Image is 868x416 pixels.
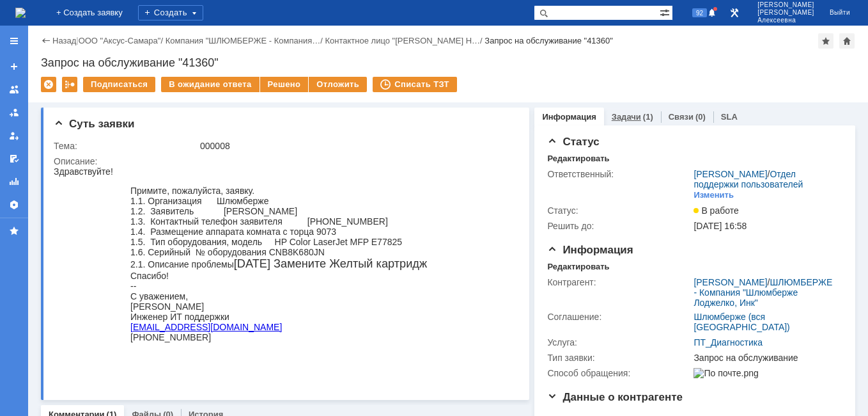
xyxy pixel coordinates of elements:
a: ШЛЮМБЕРЖЕ - Компания "Шлюмберже Лоджелко, Инк" [694,277,832,308]
div: 1.1. Организация Шлюмберже [77,29,373,40]
div: С уважением, [77,125,373,135]
div: 2.1. Описание проблемы [77,91,373,104]
a: Назад [52,36,76,45]
div: Тип заявки: [547,353,691,363]
div: [PHONE_NUMBER] [77,166,373,176]
a: Шлюмберже (вся [GEOGRAPHIC_DATA]) [694,312,789,332]
a: [PERSON_NAME] [694,169,767,179]
div: Запрос на обслуживание [694,353,837,363]
div: (0) [695,112,706,122]
a: Мои заявки [4,125,24,146]
a: Контактное лицо "[PERSON_NAME] Н… [325,36,480,45]
div: Ответственный: [547,169,691,179]
a: Задачи [612,112,641,122]
span: Данные о контрагенте [547,391,683,403]
div: Услуга: [547,337,691,348]
a: SLA [721,112,738,122]
a: Заявки на командах [4,79,24,100]
span: [PERSON_NAME] [757,1,814,9]
a: Перейти в интерфейс администратора [727,5,742,20]
div: Инженер ИТ поддержки [77,145,373,156]
img: logo [15,8,26,18]
div: Примите, пожалуйста, заявку. [77,19,373,29]
div: Добавить в избранное [818,33,833,49]
span: В работе [694,205,738,216]
div: Запрос на обслуживание "41360" [484,36,613,45]
div: Соглашение: [547,312,691,322]
a: Настройки [4,195,24,215]
div: Редактировать [547,262,609,272]
span: [PERSON_NAME] [757,9,814,17]
div: [PERSON_NAME] [77,135,373,145]
div: Работа с массовостью [62,77,77,92]
a: Информация [542,112,596,122]
div: 1.2. Заявитель [PERSON_NAME] [77,40,373,50]
div: Статус: [547,205,691,216]
a: Заявки в моей ответственности [4,102,24,123]
div: / [166,36,325,45]
a: Компания "ШЛЮМБЕРЖЕ - Компания… [166,36,321,45]
a: Связи [669,112,694,122]
a: Мои согласования [4,148,24,169]
div: -- [77,115,373,125]
a: Создать заявку [4,56,24,77]
a: ООО "Аксус-Самара" [79,36,161,45]
div: Запрос на обслуживание "41360" [41,56,855,69]
span: 92 [692,8,707,17]
span: Информация [547,244,633,256]
span: Расширенный поиск [660,6,672,18]
div: Удалить [41,77,56,92]
div: | [76,35,78,45]
a: Перейти на домашнюю страницу [15,8,26,18]
div: Способ обращения: [547,368,691,378]
div: Решить до: [547,221,691,231]
div: / [694,169,837,189]
div: Изменить [694,190,734,200]
div: 1.6. Серийный № оборудования CNB8K680JN [77,81,373,91]
span: [DATE] 16:58 [694,221,747,231]
div: Тема: [54,141,198,151]
img: По почте.png [694,368,758,378]
div: 1.4. Размещение аппарата комната c торца 9073 [77,60,373,70]
div: 1.5. Тип оборудования, модель HP Color LaserJet MFP E77825 [77,70,373,81]
div: Описание: [54,156,515,166]
a: Отчеты [4,172,24,192]
div: (1) [643,112,653,122]
div: Редактировать [547,154,609,164]
span: Алексеевна [757,17,814,24]
a: [EMAIL_ADDRESS][DOMAIN_NAME] [77,156,228,166]
div: / [325,36,484,45]
span: Суть заявки [54,118,134,130]
a: [PERSON_NAME] [694,277,767,287]
a: ПТ_Диагностика [694,337,763,348]
div: Спасибо! [77,104,373,115]
div: Контрагент: [547,277,691,287]
div: Сделать домашней страницей [839,33,855,49]
div: / [79,36,166,45]
div: 1.3. Контактный телефон заявителя [PHONE_NUMBER] [77,50,373,60]
span: [DATE] Замените Желтый картридж [180,91,373,104]
div: 000008 [200,141,512,151]
a: Отдел поддержки пользователей [694,169,803,189]
div: Создать [138,5,203,20]
span: Статус [547,136,599,148]
div: / [694,277,837,308]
